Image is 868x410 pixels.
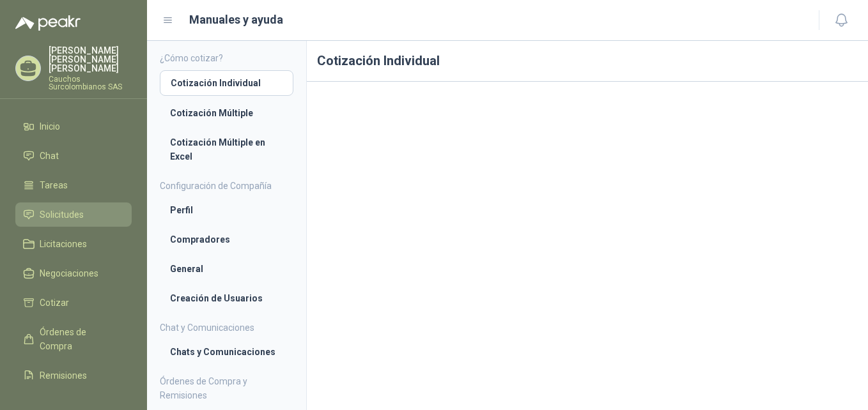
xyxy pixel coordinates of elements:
[40,368,87,383] span: Remisiones
[160,70,293,96] a: Cotización Individual
[171,76,283,90] li: Cotización Individual
[170,232,283,247] li: Compradores
[15,232,132,256] a: Licitaciones
[170,203,283,217] li: Perfil
[317,92,858,395] iframe: 953374dfa75b41f38925b712e2491bfd
[189,11,283,29] h1: Manuales y ayuda
[160,179,293,193] h4: Configuración de Compañía
[15,173,132,197] a: Tareas
[15,202,132,227] a: Solicitudes
[160,321,293,335] h4: Chat y Comunicaciones
[307,41,868,82] h1: Cotización Individual
[170,135,283,163] li: Cotización Múltiple en Excel
[160,257,293,281] a: General
[15,144,132,168] a: Chat
[40,325,120,353] span: Órdenes de Compra
[15,363,132,388] a: Remisiones
[160,51,293,65] h4: ¿Cómo cotizar?
[170,345,283,359] li: Chats y Comunicaciones
[15,291,132,315] a: Cotizar
[160,101,293,125] a: Cotización Múltiple
[160,198,293,222] a: Perfil
[49,46,132,73] p: [PERSON_NAME] [PERSON_NAME] [PERSON_NAME]
[15,320,132,358] a: Órdenes de Compra
[160,130,293,169] a: Cotización Múltiple en Excel
[49,75,132,91] p: Cauchos Surcolombianos SAS
[40,178,68,192] span: Tareas
[40,119,60,133] span: Inicio
[170,291,283,305] li: Creación de Usuarios
[160,374,293,402] h4: Órdenes de Compra y Remisiones
[160,227,293,252] a: Compradores
[160,340,293,364] a: Chats y Comunicaciones
[40,266,98,280] span: Negociaciones
[40,149,59,163] span: Chat
[40,208,84,222] span: Solicitudes
[15,261,132,285] a: Negociaciones
[15,114,132,139] a: Inicio
[40,296,69,310] span: Cotizar
[170,262,283,276] li: General
[40,237,87,251] span: Licitaciones
[160,286,293,310] a: Creación de Usuarios
[170,106,283,120] li: Cotización Múltiple
[15,15,81,31] img: Logo peakr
